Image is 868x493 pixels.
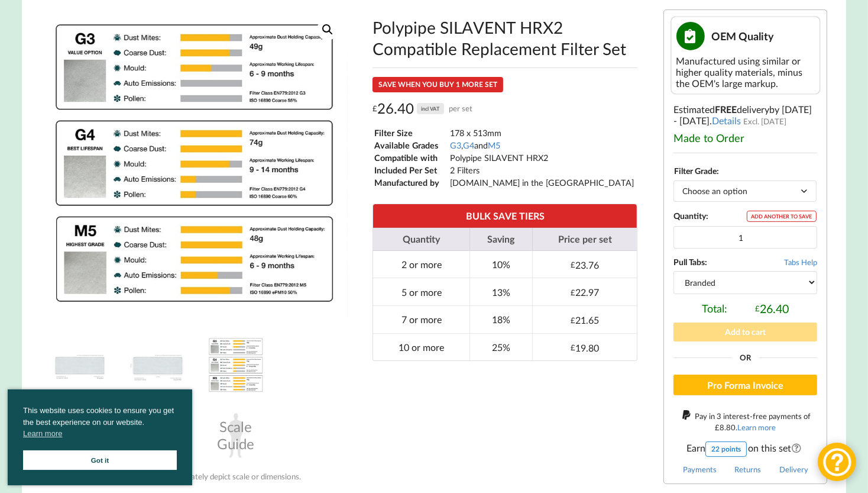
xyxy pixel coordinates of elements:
[532,228,637,251] th: Price per set
[712,115,741,126] a: Details
[715,104,737,115] b: FREE
[673,323,817,341] button: Add to cart
[23,450,177,470] a: Got it cookie
[737,423,776,432] a: Learn more
[779,465,808,474] a: Delivery
[571,286,599,298] div: 22.97
[41,472,348,481] div: Product photos may not accurately depict scale or dimensions.
[373,228,469,251] th: Quantity
[8,389,192,485] div: cookieconsent
[449,177,634,188] td: [DOMAIN_NAME] in the [GEOGRAPHIC_DATA]
[747,211,817,222] div: ADD ANOTHER TO SAVE
[449,152,634,163] td: Polypipe SILAVENT HRX2
[571,288,575,297] span: £
[417,103,444,114] div: incl VAT
[449,127,634,138] td: 178 x 513mm
[469,228,532,251] th: Saving
[571,314,599,326] div: 21.65
[469,333,532,361] td: 25%
[734,465,761,474] a: Returns
[571,342,599,353] div: 19.80
[571,259,599,270] div: 23.76
[449,140,634,151] td: , and
[673,257,707,267] b: Pull Tabs:
[715,423,736,432] div: 8.80
[374,165,448,176] td: Included Per Set
[373,204,637,227] th: BULK SAVE TIERS
[373,251,469,278] td: 2 or more
[695,411,811,432] span: Pay in 3 interest-free payments of .
[373,333,469,361] td: 10 or more
[663,9,827,484] div: Estimated delivery .
[373,305,469,333] td: 7 or more
[317,19,338,40] a: View full-screen image gallery
[571,343,575,352] span: £
[676,55,815,89] div: Manufactured using similar or higher quality materials, minus the OEM's large markup.
[756,302,789,315] div: 26.40
[673,375,817,396] button: Pro Forma Invoice
[373,99,377,118] span: £
[784,257,817,267] span: Tabs Help
[712,30,775,43] span: OEM Quality
[469,305,532,333] td: 18%
[50,336,109,395] img: Polypipe Silavent HRX2 Compatible MVHR Filter Replacement Set from MVHR.shop
[571,315,575,325] span: £
[469,278,532,305] td: 13%
[449,165,634,176] td: 2 Filters
[673,354,817,362] div: Or
[683,465,717,474] a: Payments
[373,99,472,118] div: 26.40
[23,428,62,440] a: cookies - Learn more
[571,260,575,269] span: £
[488,140,500,150] a: M5
[374,127,448,138] td: Filter Size
[373,278,469,305] td: 5 or more
[469,251,532,278] td: 10%
[373,17,637,59] h1: Polypipe SILAVENT HRX2 Compatible Replacement Filter Set
[673,104,812,126] span: by [DATE] - [DATE]
[374,152,448,163] td: Compatible with
[374,140,448,151] td: Available Grades
[705,442,747,457] div: 22 points
[674,166,717,176] label: Filter Grade
[673,226,817,249] input: Product quantity
[743,117,786,126] span: Excl. [DATE]
[702,302,727,315] span: Total:
[450,140,461,150] a: G3
[673,442,817,457] span: Earn on this set
[23,405,177,443] span: This website uses cookies to ensure you get the best experience on our website.
[374,177,448,188] td: Manufactured by
[673,131,817,144] div: Made to Order
[715,423,720,432] span: £
[128,336,187,395] img: Dimensions and Filter Grade of the Polypipe Silavent HRX2 Compatible MVHR Filter Replacement Set ...
[373,77,503,92] div: SAVE WHEN YOU BUY 1 MORE SET
[206,336,265,395] img: A Table showing a comparison between G3, G4 and M5 for MVHR Filters and their efficiency at captu...
[756,304,760,313] span: £
[463,140,474,150] a: G4
[206,406,265,465] div: Scale Guide
[449,99,472,118] span: per set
